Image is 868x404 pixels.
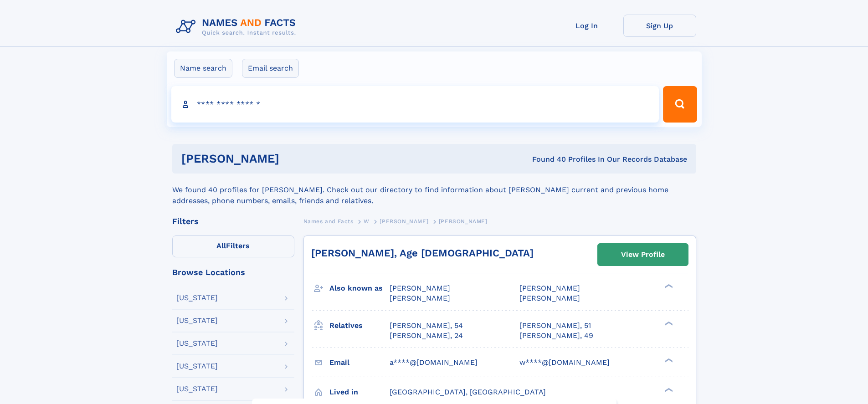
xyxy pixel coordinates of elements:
[663,357,673,363] div: ❯
[519,331,593,341] a: [PERSON_NAME], 49
[390,388,546,396] span: [GEOGRAPHIC_DATA], [GEOGRAPHIC_DATA]
[390,284,450,292] span: [PERSON_NAME]
[390,321,463,331] a: [PERSON_NAME], 54
[519,321,591,331] a: [PERSON_NAME], 51
[598,244,688,266] a: View Profile
[663,86,697,123] button: Search Button
[176,294,218,302] div: [US_STATE]
[329,355,390,370] h3: Email
[663,387,673,393] div: ❯
[242,59,299,78] label: Email search
[216,241,226,250] span: All
[172,235,294,257] label: Filters
[172,217,294,225] div: Filters
[176,340,218,347] div: [US_STATE]
[380,215,428,227] a: [PERSON_NAME]
[406,154,687,164] div: Found 40 Profiles In Our Records Database
[172,174,696,206] div: We found 40 profiles for [PERSON_NAME]. Check out our directory to find information about [PERSON...
[390,331,463,341] a: [PERSON_NAME], 24
[172,15,303,39] img: Logo Names and Facts
[329,384,390,400] h3: Lived in
[176,363,218,370] div: [US_STATE]
[176,317,218,324] div: [US_STATE]
[171,86,659,123] input: search input
[621,244,665,265] div: View Profile
[311,247,534,259] a: [PERSON_NAME], Age [DEMOGRAPHIC_DATA]
[172,268,294,276] div: Browse Locations
[550,15,623,37] a: Log In
[329,281,390,296] h3: Also known as
[176,385,218,393] div: [US_STATE]
[364,215,370,227] a: W
[623,15,696,37] a: Sign Up
[439,218,488,225] span: [PERSON_NAME]
[519,294,580,302] span: [PERSON_NAME]
[519,284,580,292] span: [PERSON_NAME]
[174,59,232,78] label: Name search
[380,218,428,225] span: [PERSON_NAME]
[390,294,450,302] span: [PERSON_NAME]
[663,283,673,289] div: ❯
[663,320,673,326] div: ❯
[181,153,406,164] h1: [PERSON_NAME]
[303,215,354,227] a: Names and Facts
[329,318,390,333] h3: Relatives
[364,218,370,225] span: W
